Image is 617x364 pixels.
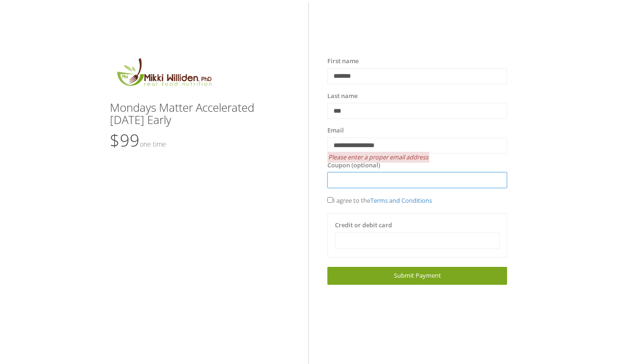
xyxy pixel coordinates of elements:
label: Credit or debit card [335,221,392,230]
label: Email [327,126,344,135]
label: Last name [327,91,358,101]
label: First name [327,57,359,66]
small: One time [140,140,166,149]
a: Terms and Conditions [370,196,432,205]
iframe: Secure card payment input frame [341,237,493,245]
img: MikkiLogoMain.png [110,57,217,92]
h3: Mondays Matter Accelerated [DATE] Early [110,101,290,126]
span: $99 [110,129,166,152]
span: I agree to the [327,196,432,205]
label: Coupon (optional) [327,161,380,170]
a: Submit Payment [327,267,507,284]
span: Please enter a proper email address [327,152,429,163]
span: Submit Payment [394,271,441,280]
